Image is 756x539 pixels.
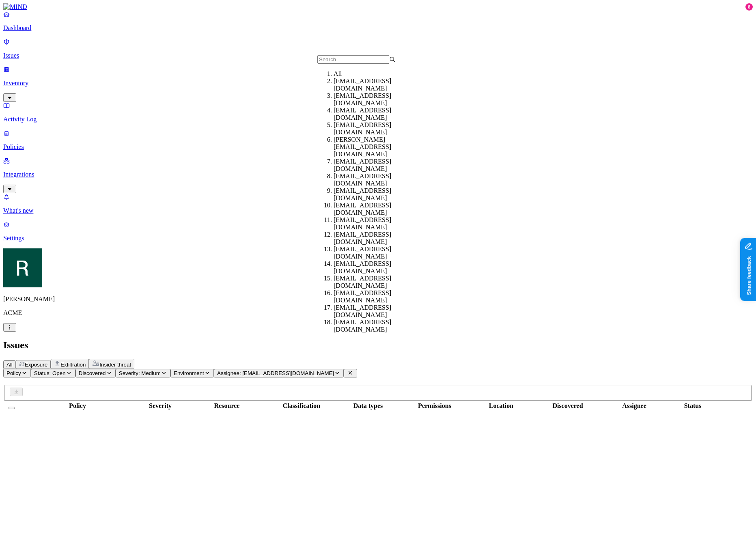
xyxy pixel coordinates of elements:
[3,340,753,351] h2: Issues
[469,402,534,410] div: Location
[21,402,134,410] div: Policy
[186,402,267,410] div: Resource
[3,295,753,303] p: [PERSON_NAME]
[25,362,47,368] span: Exposure
[3,207,753,214] p: What's new
[60,362,86,368] span: Exfiltration
[3,102,753,123] a: Activity Log
[334,275,412,289] div: [EMAIL_ADDRESS][DOMAIN_NAME]
[3,38,753,59] a: Issues
[136,402,185,410] div: Severity
[3,193,753,214] a: What's new
[6,370,21,376] span: Policy
[334,158,412,172] div: [EMAIL_ADDRESS][DOMAIN_NAME]
[334,70,412,78] div: All
[334,78,412,92] div: [EMAIL_ADDRESS][DOMAIN_NAME]
[334,107,412,121] div: [EMAIL_ADDRESS][DOMAIN_NAME]
[3,66,753,101] a: Inventory
[3,52,753,59] p: Issues
[217,370,334,376] span: Assignee: [EMAIL_ADDRESS][DOMAIN_NAME]
[6,362,13,368] span: All
[119,370,161,376] span: Severity: Medium
[3,171,753,178] p: Integrations
[3,116,753,123] p: Activity Log
[3,80,753,87] p: Inventory
[174,370,204,376] span: Environment
[34,370,66,376] span: Status: Open
[3,24,753,32] p: Dashboard
[668,402,717,410] div: Status
[3,3,27,11] img: MIND
[99,362,131,368] span: Insider threat
[269,402,334,410] div: Classification
[334,202,412,216] div: [EMAIL_ADDRESS][DOMAIN_NAME]
[334,260,412,275] div: [EMAIL_ADDRESS][DOMAIN_NAME]
[3,129,753,151] a: Policies
[3,248,42,287] img: Ron Rabinovich
[402,402,467,410] div: Permissions
[334,172,412,187] div: [EMAIL_ADDRESS][DOMAIN_NAME]
[3,235,753,242] p: Settings
[3,11,753,32] a: Dashboard
[3,3,753,11] a: MIND
[3,221,753,242] a: Settings
[334,187,412,202] div: [EMAIL_ADDRESS][DOMAIN_NAME]
[79,370,106,376] span: Discovered
[334,289,412,304] div: [EMAIL_ADDRESS][DOMAIN_NAME]
[3,157,753,192] a: Integrations
[334,92,412,107] div: [EMAIL_ADDRESS][DOMAIN_NAME]
[334,216,412,231] div: [EMAIL_ADDRESS][DOMAIN_NAME]
[535,402,600,410] div: Discovered
[334,304,412,319] div: [EMAIL_ADDRESS][DOMAIN_NAME]
[334,121,412,136] div: [EMAIL_ADDRESS][DOMAIN_NAME]
[334,246,412,260] div: [EMAIL_ADDRESS][DOMAIN_NAME]
[334,319,412,333] div: [EMAIL_ADDRESS][DOMAIN_NAME]
[3,309,753,317] p: ACME
[334,136,412,158] div: [PERSON_NAME][EMAIL_ADDRESS][DOMAIN_NAME]
[602,402,667,410] div: Assignee
[3,143,753,151] p: Policies
[745,3,753,11] div: 8
[334,231,412,246] div: [EMAIL_ADDRESS][DOMAIN_NAME]
[317,55,389,64] input: Search
[9,407,15,409] button: Select all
